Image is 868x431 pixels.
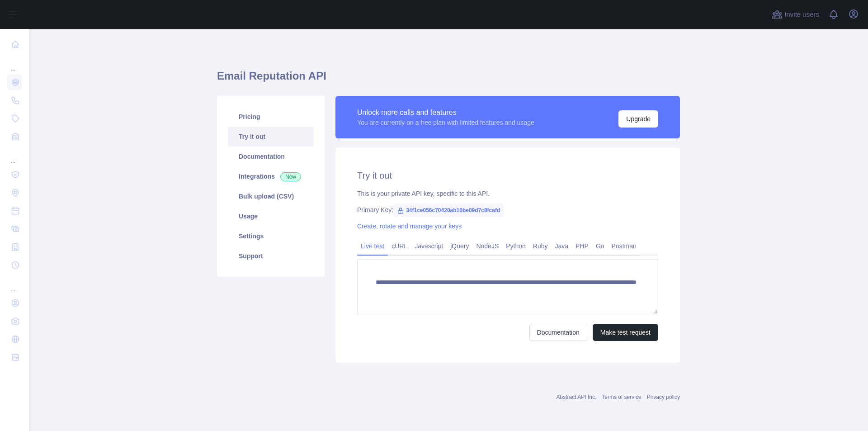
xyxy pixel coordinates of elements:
[7,147,22,165] div: ...
[529,324,587,341] a: Documentation
[472,239,502,253] a: NodeJS
[357,169,658,182] h2: Try it out
[228,246,314,266] a: Support
[280,172,301,181] span: New
[357,205,658,214] div: Primary Key:
[217,69,680,90] h1: Email Reputation API
[357,223,462,230] a: Create, rotate and manage your keys
[770,7,821,22] button: Invite users
[393,204,504,217] span: 34f1ce056c70420ab10be09d7c8fcafd
[447,239,472,253] a: jQuery
[228,206,314,226] a: Usage
[228,147,314,166] a: Documentation
[557,394,597,400] a: Abstract API Inc.
[602,394,641,400] a: Terms of service
[228,186,314,206] a: Bulk upload (CSV)
[388,239,411,253] a: cURL
[228,127,314,147] a: Try it out
[618,110,658,128] button: Upgrade
[357,189,658,198] div: This is your private API key, specific to this API.
[228,107,314,127] a: Pricing
[608,239,640,253] a: Postman
[552,239,572,253] a: Java
[592,239,608,253] a: Go
[357,107,534,118] div: Unlock more calls and features
[647,394,680,400] a: Privacy policy
[572,239,592,253] a: PHP
[357,118,534,127] div: You are currently on a free plan with limited features and usage
[7,54,22,72] div: ...
[593,324,658,341] button: Make test request
[357,239,388,253] a: Live test
[411,239,447,253] a: Javascript
[502,239,529,253] a: Python
[228,166,314,186] a: Integrations New
[529,239,552,253] a: Ruby
[7,275,22,293] div: ...
[784,9,819,20] span: Invite users
[228,226,314,246] a: Settings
